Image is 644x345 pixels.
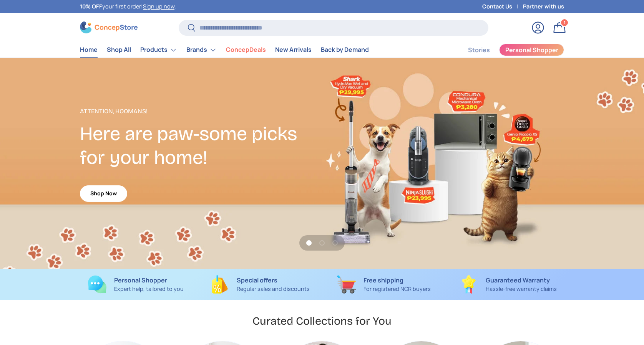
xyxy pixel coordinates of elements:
[80,42,98,57] a: Home
[80,42,369,58] nav: Primary
[107,42,131,57] a: Shop All
[564,20,566,25] span: 1
[321,42,369,57] a: Back by Demand
[143,3,174,10] a: Sign up now
[80,122,322,170] h2: Here are paw-some picks for your home!
[237,276,277,284] strong: Special offers
[363,285,431,293] p: For registered NCR buyers
[80,275,192,294] a: Personal Shopper Expert help, tailored to you
[452,275,564,294] a: Guaranteed Warranty Hassle-free warranty claims
[450,42,564,58] nav: Secondary
[140,42,177,58] a: Products
[226,42,266,57] a: ConcepDeals
[468,43,490,58] a: Stories
[328,275,440,294] a: Free shipping For registered NCR buyers
[486,276,550,284] strong: Guaranteed Warranty
[80,2,176,11] p: your first order! .
[275,42,312,57] a: New Arrivals
[114,276,167,284] strong: Personal Shopper
[499,44,564,56] a: Personal Shopper
[482,2,523,11] a: Contact Us
[182,42,221,58] summary: Brands
[523,2,564,11] a: Partner with us
[80,21,138,33] img: ConcepStore
[363,276,403,284] strong: Free shipping
[505,47,558,53] span: Personal Shopper
[486,285,557,293] p: Hassle-free warranty claims
[186,42,217,58] a: Brands
[80,3,102,10] strong: 10% OFF
[136,42,182,58] summary: Products
[252,314,392,328] h2: Curated Collections for You
[80,185,127,202] a: Shop Now
[204,275,316,294] a: Special offers Regular sales and discounts
[237,285,310,293] p: Regular sales and discounts
[80,107,322,116] p: Attention, Hoomans!
[114,285,184,293] p: Expert help, tailored to you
